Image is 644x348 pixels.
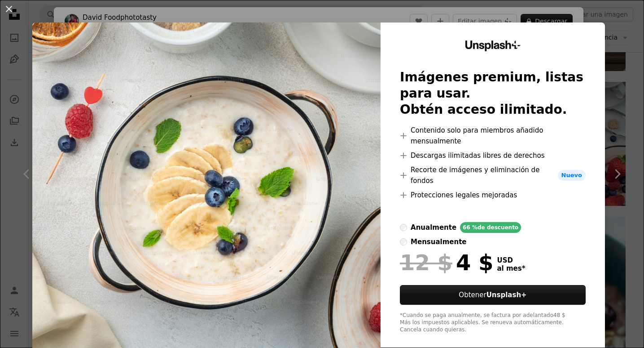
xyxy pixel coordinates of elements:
div: mensualmente [411,236,466,247]
div: 4 $ [400,251,493,274]
li: Recorte de imágenes y eliminación de fondos [400,165,586,186]
span: 12 $ [400,251,452,274]
div: *Cuando se paga anualmente, se factura por adelantado 48 $ Más los impuestos aplicables. Se renue... [400,312,586,334]
span: USD [497,256,525,264]
button: ObtenerUnsplash+ [400,285,586,305]
span: Nuevo [558,170,586,181]
div: anualmente [411,222,456,233]
input: anualmente66 %de descuento [400,224,407,231]
div: 66 % de descuento [460,222,521,233]
input: mensualmente [400,238,407,245]
span: al mes * [497,264,525,272]
li: Descargas ilimitadas libres de derechos [400,150,586,161]
strong: Unsplash+ [486,291,527,299]
h2: Imágenes premium, listas para usar. Obtén acceso ilimitado. [400,69,586,118]
li: Protecciones legales mejoradas [400,190,586,201]
li: Contenido solo para miembros añadido mensualmente [400,125,586,147]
